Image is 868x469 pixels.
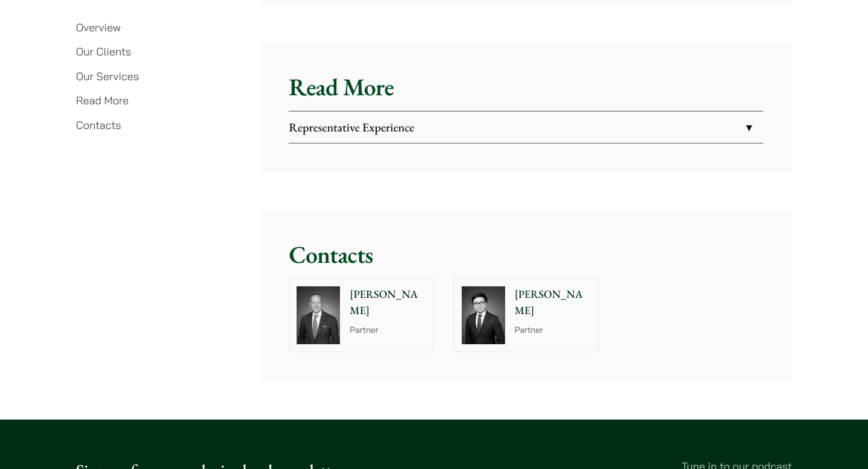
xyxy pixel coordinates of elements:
[76,20,121,34] a: Overview
[289,240,763,269] h2: Contacts
[515,324,591,336] p: Partner
[76,45,131,58] a: Our Clients
[76,69,139,83] a: Our Services
[515,286,591,319] p: [PERSON_NAME]
[289,279,433,352] a: [PERSON_NAME] Partner
[289,72,763,101] h2: Read More
[350,286,426,319] p: [PERSON_NAME]
[289,112,763,143] a: Representative Experience
[76,93,128,107] a: Read More
[454,279,599,352] a: [PERSON_NAME] Partner
[350,324,426,336] p: Partner
[76,118,121,132] a: Contacts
